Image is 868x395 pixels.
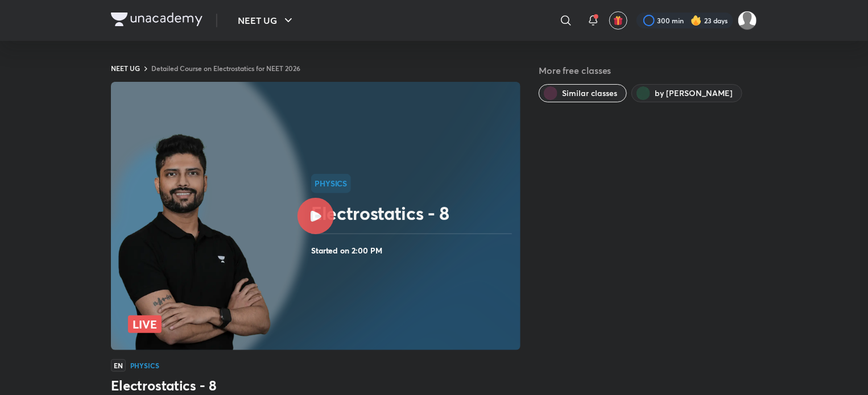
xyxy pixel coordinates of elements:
h5: More free classes [539,64,757,77]
a: NEET UG [111,64,140,73]
button: Similar classes [539,84,627,102]
a: Company Logo [111,13,202,29]
a: Detailed Course on Electrostatics for NEET 2026 [151,64,300,73]
h4: Started on 2:00 PM [311,243,516,258]
h2: Electrostatics - 8 [311,202,516,224]
button: avatar [609,11,627,30]
span: EN [111,359,126,372]
button: by Prateek Jain [631,84,742,102]
img: surabhi [738,11,757,30]
img: streak [691,15,702,26]
h3: Electrostatics - 8 [111,376,520,394]
img: Company Logo [111,13,202,26]
span: Similar classes [562,88,617,99]
button: NEET UG [231,9,302,32]
h4: Physics [130,362,159,369]
img: avatar [613,15,623,26]
span: by Prateek Jain [655,88,733,99]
